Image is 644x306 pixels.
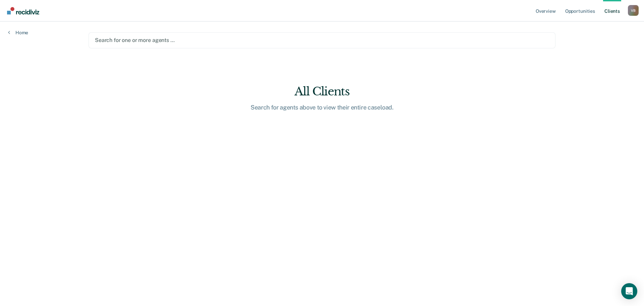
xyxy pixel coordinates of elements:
img: Recidiviz [7,7,39,14]
div: All Clients [215,85,429,98]
a: Home [8,30,28,36]
div: V B [628,5,639,16]
div: Search for agents above to view their entire caseload. [215,104,429,111]
div: Open Intercom Messenger [621,283,637,299]
button: Profile dropdown button [628,5,639,16]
